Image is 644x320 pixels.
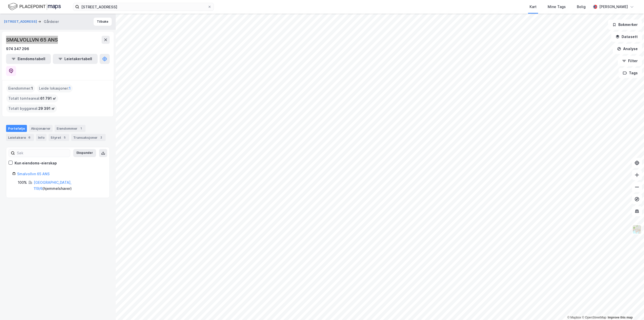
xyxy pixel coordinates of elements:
div: Kart [530,4,537,10]
button: Ekspander [73,149,96,157]
span: 1 [31,85,33,91]
div: 974 347 296 [6,46,29,52]
button: Tags [619,68,642,78]
div: 1 [78,126,84,131]
div: Aksjonærer [29,125,53,132]
div: Mine Tags [548,4,566,10]
div: ( hjemmelshaver ) [34,180,103,192]
div: Info [36,134,47,141]
button: Tilbake [94,18,112,26]
div: 5 [62,135,67,140]
div: Bolig [577,4,586,10]
div: Eiendommer : [6,84,35,92]
div: Leide lokasjoner : [37,84,73,92]
div: SMALVOLLVN 65 ANS [6,36,59,44]
span: 61 791 ㎡ [40,95,56,101]
img: Z [632,225,642,234]
button: Leietakertabell [53,54,98,64]
button: Analyse [613,44,642,54]
span: 29 391 ㎡ [38,105,55,112]
div: Eiendommer [55,125,86,132]
div: Totalt byggareal : [6,104,57,113]
div: [PERSON_NAME] [599,4,628,10]
div: 100% [18,180,27,186]
div: Kun eiendoms-eierskap [15,160,57,166]
div: 2 [99,135,104,140]
button: Filter [618,56,642,66]
span: 1 [69,85,71,91]
div: 6 [27,135,32,140]
div: Styret [49,134,69,141]
div: Transaksjoner [71,134,106,141]
a: Mapbox [567,316,581,319]
button: Datasett [611,32,642,42]
a: Smalvollvn 65 ANS [17,172,50,176]
iframe: Chat Widget [619,296,644,320]
div: Leietakere [6,134,34,141]
button: Bokmerker [608,20,642,30]
div: Totalt tomteareal : [6,94,58,102]
button: [STREET_ADDRESS] [4,19,38,24]
a: OpenStreetMap [582,316,606,319]
div: Kontrollprogram for chat [619,296,644,320]
div: Gårdeier [44,19,59,25]
input: Søk på adresse, matrikkel, gårdeiere, leietakere eller personer [79,3,208,11]
button: Eiendomstabell [6,54,51,64]
a: [GEOGRAPHIC_DATA], 119/6 [34,180,71,191]
img: logo.f888ab2527a4732fd821a326f86c7f29.svg [8,2,61,11]
div: Portefølje [6,125,27,132]
input: Søk [15,149,70,157]
a: Improve this map [608,316,633,319]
